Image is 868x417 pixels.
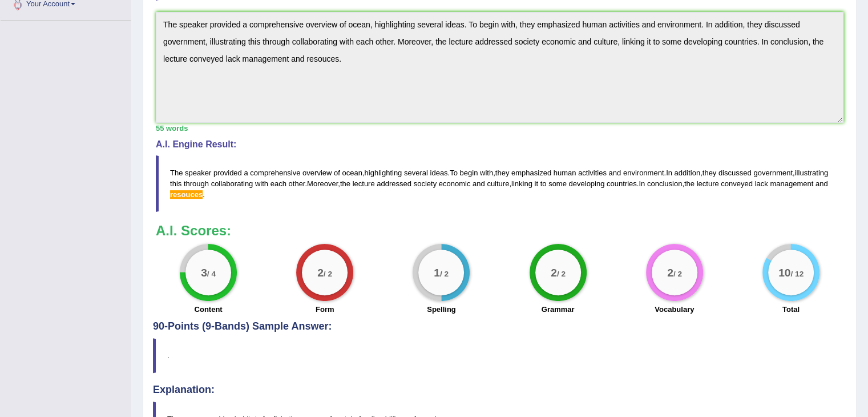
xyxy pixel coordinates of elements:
[414,179,437,188] span: society
[307,179,338,188] span: Moreover
[703,169,717,177] span: they
[697,179,719,188] span: lecture
[556,270,565,278] small: / 2
[639,179,645,188] span: In
[170,190,203,199] span: Possible spelling mistake found. (did you mean: resources)
[623,169,664,177] span: environment
[302,169,332,177] span: overview
[460,169,478,177] span: begin
[790,270,804,278] small: / 12
[666,169,672,177] span: In
[684,179,695,188] span: the
[324,270,332,278] small: / 2
[156,155,843,212] blockquote: , . , . , , . , , . , .
[473,179,485,188] span: and
[170,179,181,188] span: this
[434,266,440,279] big: 1
[554,169,576,177] span: human
[647,179,682,188] span: conclusion
[753,169,793,177] span: government
[207,270,216,278] small: / 4
[607,179,637,188] span: countries
[255,179,268,188] span: with
[721,179,753,188] span: conveyed
[795,169,829,177] span: illustrating
[578,169,607,177] span: activities
[430,169,447,177] span: ideas
[334,169,340,177] span: of
[153,384,846,396] h4: Explanation:
[540,179,547,188] span: to
[213,169,242,177] span: provided
[377,179,411,188] span: addressed
[201,266,207,279] big: 3
[250,169,300,177] span: comprehensive
[551,266,557,279] big: 2
[655,304,694,315] label: Vocabulary
[364,169,402,177] span: highlighting
[673,270,681,278] small: / 2
[542,304,575,315] label: Grammar
[404,169,428,177] span: several
[156,223,231,238] b: A.I. Scores:
[480,169,493,177] span: with
[495,169,510,177] span: they
[185,169,211,177] span: speaker
[156,123,843,134] div: 55 words
[317,266,324,279] big: 2
[440,270,449,278] small: / 2
[211,179,253,188] span: collaborating
[450,169,458,177] span: To
[289,179,305,188] span: other
[511,179,532,188] span: linking
[342,169,362,177] span: ocean
[439,179,471,188] span: economic
[568,179,604,188] span: developing
[770,179,813,188] span: management
[153,338,846,373] blockquote: .
[534,179,538,188] span: it
[487,179,509,188] span: culture
[718,169,752,177] span: discussed
[195,304,223,315] label: Content
[667,266,673,279] big: 2
[608,169,621,177] span: and
[244,169,248,177] span: a
[754,179,768,188] span: lack
[340,179,350,188] span: the
[271,179,286,188] span: each
[782,304,800,315] label: Total
[170,169,183,177] span: The
[427,304,456,315] label: Spelling
[674,169,700,177] span: addition
[548,179,567,188] span: some
[815,179,828,188] span: and
[156,139,843,150] h4: A.I. Engine Result:
[778,266,790,279] big: 10
[511,169,551,177] span: emphasized
[353,179,375,188] span: lecture
[316,304,334,315] label: Form
[184,179,209,188] span: through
